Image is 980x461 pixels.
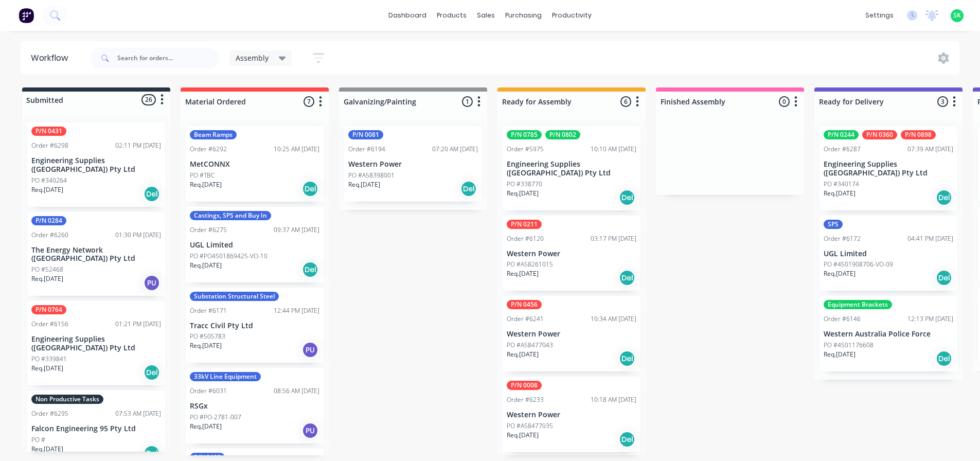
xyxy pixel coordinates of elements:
p: Engineering Supplies ([GEOGRAPHIC_DATA]) Pty Ltd [31,335,161,352]
p: Req. [DATE] [190,341,222,350]
p: Req. [DATE] [824,189,856,198]
div: 04:41 PM [DATE] [907,234,953,243]
div: P/N 0244P/N 0360P/N 0898Order #628707:39 AM [DATE]Engineering Supplies ([GEOGRAPHIC_DATA]) Pty Lt... [819,126,957,210]
div: 07:39 AM [DATE] [907,145,953,154]
div: 10:10 AM [DATE] [591,145,636,154]
p: Req. [DATE] [507,431,539,440]
div: Del [302,261,318,278]
p: The Energy Network ([GEOGRAPHIC_DATA]) Pty Ltd [31,246,161,263]
div: P/N 0764 [31,305,66,314]
span: SK [953,11,961,20]
div: 01:21 PM [DATE] [115,320,161,329]
div: Order #6241 [507,314,544,324]
div: P/N 0764Order #615601:21 PM [DATE]Engineering Supplies ([GEOGRAPHIC_DATA]) Pty LtdPO #339841Req.[... [27,301,165,385]
p: PO #52468 [31,265,63,274]
div: Equipment Brackets [824,300,892,309]
p: Engineering Supplies ([GEOGRAPHIC_DATA]) Pty Ltd [31,156,161,174]
p: PO #A58477035 [507,421,553,431]
p: PO #505783 [190,332,225,341]
div: 07:20 AM [DATE] [432,145,478,154]
div: P/N 0211Order #612003:17 PM [DATE]Western PowerPO #A58261015Req.[DATE]Del [503,216,640,291]
p: Req. [DATE] [31,185,63,194]
p: Engineering Supplies ([GEOGRAPHIC_DATA]) Pty Ltd [507,160,636,178]
div: 01:30 PM [DATE] [115,230,161,240]
p: PO # [31,435,45,445]
p: MetCONNX [190,160,319,169]
p: PO #4501908706-VO-09 [824,260,893,269]
div: Del [936,350,952,367]
p: Western Power [348,160,478,169]
p: Western Power [507,411,636,419]
p: Req. [DATE] [824,350,856,359]
div: Substation Structural Steel [190,292,279,301]
div: products [432,8,472,23]
div: Non Productive Tasks [31,395,103,404]
div: P/N 0431 [31,127,66,136]
div: 10:34 AM [DATE] [591,314,636,324]
div: Order #6171 [190,306,227,315]
p: Req. [DATE] [190,422,222,431]
div: Order #6156 [31,320,68,329]
div: 10:18 AM [DATE] [591,395,636,404]
div: Castings, SPS and Buy In [190,211,271,220]
div: P/N 0284Order #626001:30 PM [DATE]The Energy Network ([GEOGRAPHIC_DATA]) Pty LtdPO #52468Req.[DAT... [27,212,165,296]
div: P/N 0284 [31,216,66,225]
div: P/N 0898 [901,130,936,139]
div: Order #6120 [507,234,544,243]
div: Order #6172 [824,234,861,243]
div: Del [144,186,160,202]
p: Req. [DATE] [31,274,63,283]
div: Order #6194 [348,145,385,154]
div: P/N 0081 [348,130,383,139]
div: Order #6287 [824,145,861,154]
p: UGL Limited [824,250,953,258]
div: Del [619,189,635,206]
div: Substation Structural SteelOrder #617112:44 PM [DATE]Tracc Civil Pty LtdPO #505783Req.[DATE]PU [186,288,324,363]
p: Req. [DATE] [190,261,222,270]
p: PO #A58398001 [348,171,395,180]
div: Del [619,431,635,448]
div: Del [936,189,952,206]
div: P/N 0008Order #623310:18 AM [DATE]Western PowerPO #A58477035Req.[DATE]Del [503,377,640,452]
p: Req. [DATE] [190,180,222,189]
p: PO #4501176608 [824,341,874,350]
div: Castings, SPS and Buy InOrder #627509:37 AM [DATE]UGL LimitedPO #PO4501869425-VO-10Req.[DATE]Del [186,207,324,282]
p: Req. [DATE] [824,269,856,278]
div: Order #6275 [190,225,227,235]
p: Req. [DATE] [507,189,539,198]
p: PO #338770 [507,180,542,189]
div: purchasing [500,8,547,23]
div: P/N 0785P/N 0802Order #597510:10 AM [DATE]Engineering Supplies ([GEOGRAPHIC_DATA]) Pty LtdPO #338... [503,126,640,210]
div: P/N 0456Order #624110:34 AM [DATE]Western PowerPO #A58477043Req.[DATE]Del [503,296,640,371]
div: Del [460,181,477,197]
p: Western Power [507,330,636,339]
div: P/N 0802 [545,130,580,139]
div: P/N 0431Order #629802:11 PM [DATE]Engineering Supplies ([GEOGRAPHIC_DATA]) Pty LtdPO #340264Req.[... [27,122,165,207]
p: UGL Limited [190,241,319,250]
div: P/N 0081Order #619407:20 AM [DATE]Western PowerPO #A58398001Req.[DATE]Del [344,126,482,202]
p: PO #PO-2781-007 [190,413,241,422]
p: Req. [DATE] [31,364,63,373]
p: PO #A58261015 [507,260,553,269]
div: Del [619,350,635,367]
p: Western Power [507,250,636,258]
div: Order #6298 [31,141,68,150]
div: PU [302,342,318,358]
p: Req. [DATE] [31,445,63,454]
div: Order #5975 [507,145,544,154]
div: SPS [824,220,843,229]
div: 10:25 AM [DATE] [274,145,319,154]
div: 08:56 AM [DATE] [274,386,319,396]
div: settings [860,8,899,23]
p: Req. [DATE] [348,180,380,189]
p: Falcon Engineering 95 Pty Ltd [31,424,161,433]
div: Beam Ramps [190,130,237,139]
div: Order #6260 [31,230,68,240]
p: PO #PO4501869425-VO-10 [190,252,268,261]
div: Workflow [31,52,73,64]
p: Western Australia Police Force [824,330,953,339]
div: 12:44 PM [DATE] [274,306,319,315]
div: Del [936,270,952,286]
div: P/N 0456 [507,300,542,309]
div: Order #6292 [190,145,227,154]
